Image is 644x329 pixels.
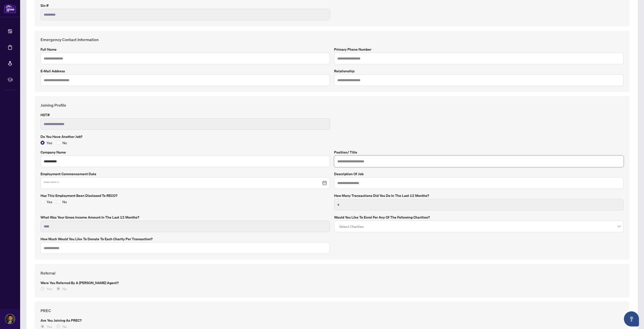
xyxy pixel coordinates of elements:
h4: Referral [41,270,624,276]
label: Full Name [41,47,330,52]
img: logo [4,4,16,13]
span: Yes [45,140,54,145]
h4: Emergency Contact Information [41,37,624,43]
label: Primary Phone Number [334,47,624,52]
label: Company Name [41,149,330,155]
label: How many transactions did you do in the last 12 months? [334,193,624,198]
label: Would you like to enrol for any of the following charities? [334,215,624,220]
label: Sin # [41,3,330,8]
label: E-mail Address [41,68,330,74]
span: No [60,286,69,291]
span: Yes [45,286,54,291]
img: Profile Icon [5,314,15,324]
h4: PREC [41,308,624,314]
span: No [60,199,69,204]
span: Yes [45,199,54,204]
label: How much would you like to donate to each charity per transaction? [41,236,330,242]
label: Are you joining as PREC? [41,318,624,323]
label: What was your gross income amount in the last 12 months? [41,215,330,220]
button: Open asap [624,311,639,326]
label: Do you have another job? [41,134,624,139]
label: Were you referred by a [PERSON_NAME] Agent? [41,280,624,286]
label: Employment Commencement Date [41,171,330,177]
h4: Joining Profile [41,102,624,108]
label: Has this employment been disclosed to RECO? [41,193,330,198]
label: Relationship [334,68,624,74]
span: No [60,140,69,145]
label: HST# [41,112,330,118]
label: Description of Job [334,171,624,177]
label: Position/ Title [334,149,624,155]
